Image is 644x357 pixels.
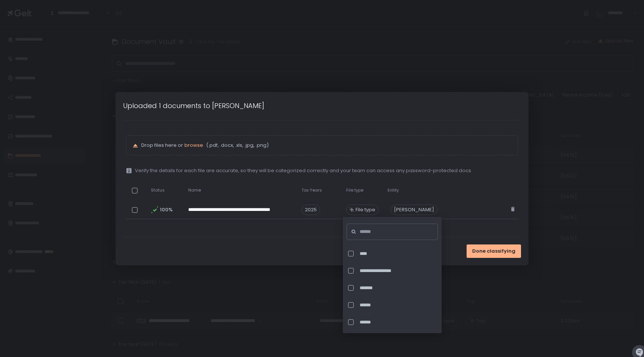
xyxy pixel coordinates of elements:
span: Verify the details for each file are accurate, so they will be categorized correctly and your tea... [135,167,472,174]
span: Status [151,187,165,193]
span: 2025 [302,205,320,215]
span: Entity [388,187,399,193]
span: File type [346,187,363,193]
span: Done classifying [472,248,515,255]
button: Done classifying [467,244,521,258]
span: Tax Years [302,187,322,193]
span: 100% [160,206,172,213]
div: [PERSON_NAME] [391,205,438,215]
button: browse [184,142,203,149]
span: File type [356,206,375,213]
span: (.pdf, .docx, .xls, .jpg, .png) [205,142,269,149]
h1: Uploaded 1 documents to [PERSON_NAME] [123,101,264,111]
p: Drop files here or [141,142,512,149]
span: Name [188,187,201,193]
